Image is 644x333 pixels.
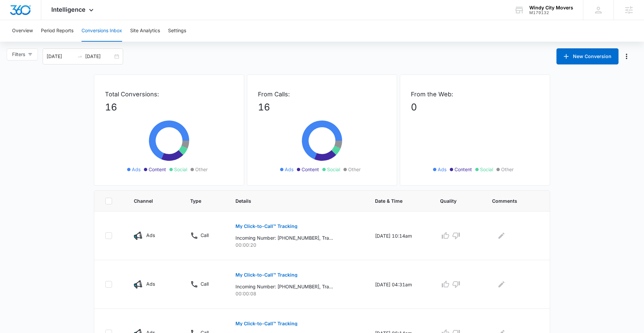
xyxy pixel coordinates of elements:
[51,6,86,13] span: Intelligence
[411,90,539,99] p: From the Web:
[77,54,83,59] span: to
[529,5,573,10] div: account name
[529,10,573,15] div: account id
[258,100,386,114] p: 16
[146,232,155,239] p: Ads
[375,197,415,204] span: Date & Time
[7,48,38,60] button: Filters
[105,90,233,99] p: Total Conversions:
[501,166,514,173] span: Other
[85,53,113,60] input: End date
[149,166,166,173] span: Content
[235,197,349,204] span: Details
[47,53,74,60] input: Start date
[82,20,122,42] button: Conversions Inbox
[327,166,340,173] span: Social
[235,321,298,326] p: My Click-to-Call™ Tracking
[168,20,186,42] button: Settings
[235,267,298,283] button: My Click-to-Call™ Tracking
[348,166,361,173] span: Other
[12,20,33,42] button: Overview
[132,166,141,173] span: Ads
[454,166,472,173] span: Content
[235,241,359,248] p: 00:00:20
[201,232,209,239] p: Call
[480,166,493,173] span: Social
[438,166,446,173] span: Ads
[411,100,539,114] p: 0
[235,224,298,229] p: My Click-to-Call™ Tracking
[201,280,209,287] p: Call
[146,280,155,287] p: Ads
[367,211,432,260] td: [DATE] 10:14am
[12,51,25,58] span: Filters
[41,20,73,42] button: Period Reports
[367,260,432,309] td: [DATE] 04:31am
[235,234,333,241] p: Incoming Number: [PHONE_NUMBER], Tracking Number: [PHONE_NUMBER], Ring To: [PHONE_NUMBER], Caller...
[235,316,298,332] button: My Click-to-Call™ Tracking
[190,197,210,204] span: Type
[235,290,359,297] p: 00:00:08
[134,197,164,204] span: Channel
[130,20,160,42] button: Site Analytics
[235,283,333,290] p: Incoming Number: [PHONE_NUMBER], Tracking Number: [PHONE_NUMBER], Ring To: [PHONE_NUMBER], Caller...
[235,273,298,277] p: My Click-to-Call™ Tracking
[496,279,507,290] button: Edit Comments
[195,166,208,173] span: Other
[105,100,233,114] p: 16
[496,230,507,241] button: Edit Comments
[621,51,632,62] button: Manage Numbers
[302,166,319,173] span: Content
[235,218,298,234] button: My Click-to-Call™ Tracking
[492,197,529,204] span: Comments
[77,54,83,59] span: swap-right
[174,166,187,173] span: Social
[258,90,386,99] p: From Calls:
[285,166,293,173] span: Ads
[440,197,466,204] span: Quality
[556,48,619,64] button: New Conversion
